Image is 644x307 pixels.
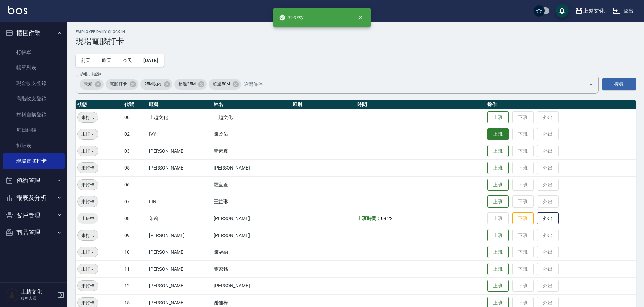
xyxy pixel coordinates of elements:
[3,224,65,241] button: 商品管理
[487,280,509,292] button: 上班
[147,109,212,126] td: 上越文化
[80,81,96,87] span: 未知
[3,91,65,106] a: 高階收支登錄
[123,244,147,260] td: 10
[3,75,65,91] a: 現金收支登錄
[3,107,65,122] a: 材料自購登錄
[78,299,98,306] span: 未打卡
[78,164,98,172] span: 未打卡
[140,79,173,90] div: 25M以內
[147,193,212,210] td: LIN
[212,193,291,210] td: 王芷琳
[76,30,636,34] h2: Employee Daily Clock In
[174,81,200,87] span: 超過25M
[242,78,577,90] input: 篩選條件
[174,79,207,90] div: 超過25M
[78,114,98,121] span: 未打卡
[487,145,509,157] button: 上班
[572,4,607,18] button: 上越文化
[487,128,509,140] button: 上班
[21,288,55,295] h5: 上越文化
[78,198,98,205] span: 未打卡
[353,10,368,25] button: close
[212,109,291,126] td: 上越文化
[512,212,534,225] button: 下班
[586,79,596,90] button: Open
[123,100,147,109] th: 代號
[78,282,98,289] span: 未打卡
[487,263,509,275] button: 上班
[8,6,27,14] img: Logo
[80,72,101,77] label: 篩選打卡記錄
[291,100,356,109] th: 班別
[3,207,65,224] button: 客戶管理
[212,143,291,159] td: 黃素真
[147,277,212,294] td: [PERSON_NAME]
[123,193,147,210] td: 07
[5,288,19,302] img: Person
[76,37,636,46] h3: 現場電腦打卡
[209,79,241,90] div: 超過50M
[76,54,96,67] button: 前天
[80,79,104,90] div: 未知
[147,159,212,176] td: [PERSON_NAME]
[3,24,65,42] button: 櫃檯作業
[147,227,212,244] td: [PERSON_NAME]
[486,100,636,109] th: 操作
[147,100,212,109] th: 暱稱
[147,260,212,277] td: [PERSON_NAME]
[583,7,605,15] div: 上越文化
[106,81,131,87] span: 電腦打卡
[610,5,636,17] button: 登出
[487,195,509,208] button: 上班
[123,126,147,143] td: 02
[209,81,234,87] span: 超過50M
[3,60,65,75] a: 帳單列表
[78,249,98,256] span: 未打卡
[212,126,291,143] td: 陳柔佑
[106,79,138,90] div: 電腦打卡
[78,131,98,138] span: 未打卡
[123,277,147,294] td: 12
[147,126,212,143] td: IVY
[138,54,164,67] button: [DATE]
[77,215,98,222] span: 上班中
[117,54,138,67] button: 今天
[147,210,212,227] td: 茉莉
[21,295,55,301] p: 服務人員
[123,210,147,227] td: 08
[123,159,147,176] td: 05
[123,143,147,159] td: 03
[3,172,65,189] button: 預約管理
[78,148,98,155] span: 未打卡
[212,227,291,244] td: [PERSON_NAME]
[602,78,636,90] button: 搜尋
[212,260,291,277] td: 葉家銘
[212,159,291,176] td: [PERSON_NAME]
[78,266,98,273] span: 未打卡
[212,176,291,193] td: 羅宜萱
[487,111,509,124] button: 上班
[76,100,123,109] th: 狀態
[78,181,98,188] span: 未打卡
[147,244,212,260] td: [PERSON_NAME]
[487,229,509,242] button: 上班
[78,232,98,239] span: 未打卡
[96,54,117,67] button: 昨天
[381,216,393,221] span: 09:22
[3,138,65,153] a: 排班表
[487,246,509,258] button: 上班
[212,244,291,260] td: 陳冠融
[123,227,147,244] td: 09
[3,122,65,138] a: 每日結帳
[487,179,509,191] button: 上班
[3,44,65,60] a: 打帳單
[147,143,212,159] td: [PERSON_NAME]
[3,153,65,169] a: 現場電腦打卡
[140,81,166,87] span: 25M以內
[487,162,509,174] button: 上班
[356,100,486,109] th: 時間
[3,189,65,207] button: 報表及分析
[537,212,559,225] button: 外出
[212,100,291,109] th: 姓名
